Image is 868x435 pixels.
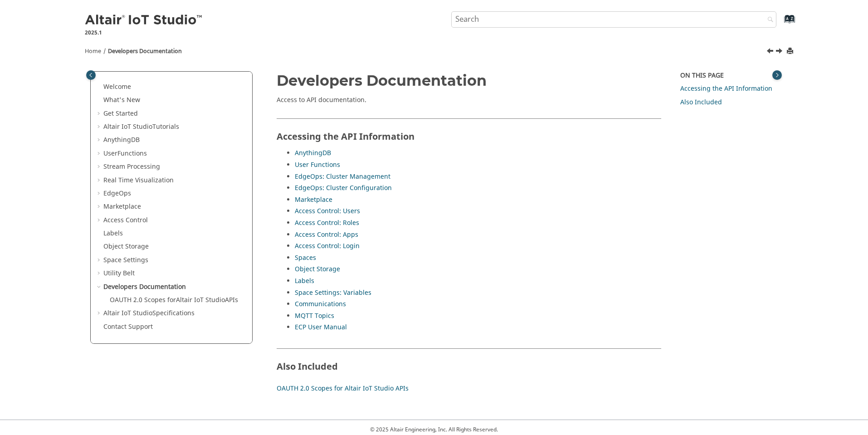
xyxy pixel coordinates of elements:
span: Expand EdgeOps [96,189,103,198]
a: EdgeOps: Cluster Management [295,172,390,181]
a: Previous topic: API Inspector [767,47,775,58]
nav: Child Links [277,382,652,399]
a: Also Included [680,98,722,107]
input: Search query [451,11,777,28]
a: Contact Support [103,322,153,332]
a: EdgeOps [103,189,131,198]
span: Expand Altair IoT StudioSpecifications [96,309,103,318]
nav: Table of Contents Container [84,73,259,402]
a: MQTT Topics [295,311,334,321]
a: Next topic: OAUTH 2.0 Scopes for Altair IoT Studio APIs [776,47,784,58]
p: © 2025 Altair Engineering, Inc. All Rights Reserved. [346,425,522,434]
div: On this page [680,71,778,80]
span: Expand Access Control [96,216,103,225]
span: Altair IoT Studio [103,308,152,318]
span: Expand Utility Belt [96,269,103,278]
a: ECP User Manual [295,323,347,332]
a: UserFunctions [103,149,147,158]
span: Functions [117,149,147,158]
button: Toggle topic table of content [772,70,782,80]
a: Altair IoT StudioSpecifications [103,308,195,318]
a: Go to index terms page [770,19,790,28]
nav: Tools [71,39,797,60]
span: Expand Real Time Visualization [96,176,103,185]
span: Expand Altair IoT StudioTutorials [96,122,103,132]
a: Get Started [103,109,138,118]
span: Collapse Developers Documentation [96,283,103,292]
a: AnythingDB [103,135,140,145]
button: Search [756,11,781,29]
span: Expand Space Settings [96,256,103,265]
a: OAUTH 2.0 Scopes for Altair IoT Studio APIs [277,384,409,393]
h1: Developers Documentation [277,73,661,88]
a: Space Settings [103,255,148,265]
span: Expand Stream Processing [96,162,103,171]
span: Expand AnythingDB [96,136,103,145]
a: Object Storage [295,264,340,274]
span: Altair IoT Studio [176,295,225,305]
p: 2025.1 [85,29,204,37]
a: Real Time Visualization [103,176,174,185]
a: Utility Belt [103,269,135,278]
span: Expand Marketplace [96,202,103,211]
a: Altair IoT StudioTutorials [103,122,179,132]
a: Communications [295,299,346,309]
a: Access Control: Roles [295,218,359,228]
a: Object Storage [103,242,149,251]
h2: Also Included [277,348,661,376]
a: Stream Processing [103,162,160,171]
h2: Accessing the API Information [277,118,661,146]
ul: Table of Contents [96,83,247,332]
a: Home [85,47,101,55]
a: EdgeOps: Cluster Configuration [295,183,392,193]
img: Altair IoT Studio [85,13,204,28]
a: Access Control: Apps [295,230,358,239]
a: Marketplace [103,202,141,211]
a: Developers Documentation [103,282,186,292]
a: Access Control: Users [295,206,360,216]
a: Accessing the API Information [680,84,772,93]
span: Altair IoT Studio [103,122,152,132]
a: Labels [103,229,123,238]
a: AnythingDB [295,148,331,158]
a: Space Settings: Variables [295,288,371,298]
a: Marketplace [295,195,332,205]
nav: On this page [668,73,784,409]
p: Access to API documentation. [277,96,661,105]
a: Labels [295,276,314,286]
a: OAUTH 2.0 Scopes forAltair IoT StudioAPIs [110,295,238,305]
button: Print this page [787,45,795,58]
a: Spaces [295,253,316,263]
a: Access Control [103,215,148,225]
span: Expand Get Started [96,109,103,118]
a: What's New [103,95,140,105]
a: Welcome [103,82,131,92]
a: User Functions [295,160,340,170]
a: Access Control: Login [295,241,360,251]
a: Developers Documentation [108,47,182,55]
span: Expand UserFunctions [96,149,103,158]
button: Toggle publishing table of content [86,70,96,80]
